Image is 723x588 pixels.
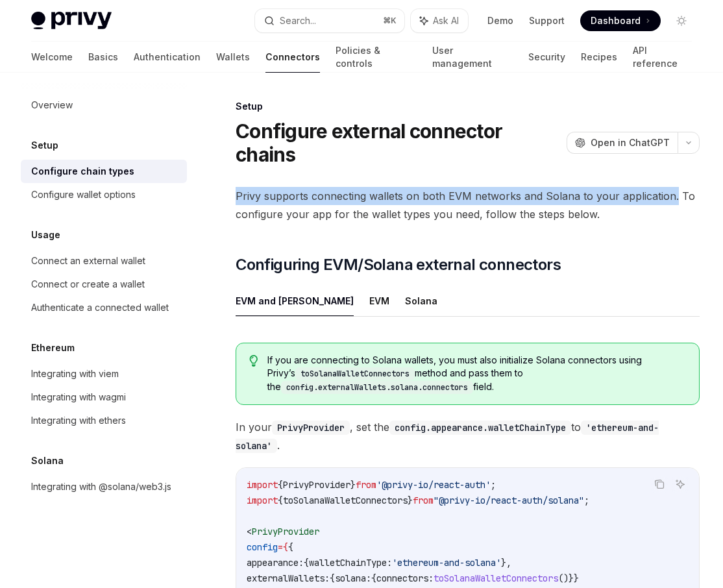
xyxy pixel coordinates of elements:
[31,12,112,30] img: light logo
[252,526,319,537] span: PrivyProvider
[134,42,201,73] a: Authentication
[295,367,415,380] code: toSolanaWalletConnectors
[31,253,145,269] div: Connect an external wallet
[31,97,73,113] div: Overview
[21,183,187,206] a: Configure wallet options
[376,572,434,584] span: connectors:
[21,93,187,117] a: Overview
[31,276,145,292] div: Connect or create a wallet
[247,572,330,584] span: externalWallets:
[255,9,405,32] button: Search...⌘K
[21,409,187,432] a: Integrating with ethers
[88,42,118,73] a: Basics
[413,495,434,506] span: from
[247,495,278,506] span: import
[591,136,670,149] span: Open in ChatGPT
[584,495,589,506] span: ;
[376,479,491,491] span: '@privy-io/react-auth'
[21,249,187,273] a: Connect an external wallet
[389,421,571,435] code: config.appearance.walletChainType
[31,187,136,202] div: Configure wallet options
[580,10,661,31] a: Dashboard
[581,42,617,73] a: Recipes
[591,14,641,27] span: Dashboard
[651,476,668,493] button: Copy the contents from the code block
[283,541,288,553] span: {
[278,479,283,491] span: {
[309,557,392,569] span: walletChainType:
[371,572,376,584] span: {
[335,572,371,584] span: solana:
[236,286,354,316] button: EVM and [PERSON_NAME]
[21,160,187,183] a: Configure chain types
[216,42,250,73] a: Wallets
[247,541,278,553] span: config
[529,14,565,27] a: Support
[278,541,283,553] span: =
[671,10,692,31] button: Toggle dark mode
[31,389,126,405] div: Integrating with wagmi
[672,476,689,493] button: Ask AI
[21,362,187,386] a: Integrating with viem
[31,479,171,495] div: Integrating with @solana/web3.js
[249,355,258,367] svg: Tip
[281,381,473,394] code: config.externalWallets.solana.connectors
[434,572,558,584] span: toSolanaWalletConnectors
[432,42,512,73] a: User management
[434,495,584,506] span: "@privy-io/react-auth/solana"
[356,479,376,491] span: from
[31,300,169,315] div: Authenticate a connected wallet
[304,557,309,569] span: {
[31,340,75,356] h5: Ethereum
[283,479,350,491] span: PrivyProvider
[21,273,187,296] a: Connect or create a wallet
[267,354,686,394] span: If you are connecting to Solana wallets, you must also initialize Solana connectors using Privy’s...
[283,495,408,506] span: toSolanaWalletConnectors
[369,286,389,316] button: EVM
[408,495,413,506] span: }
[501,557,511,569] span: },
[528,42,565,73] a: Security
[31,138,58,153] h5: Setup
[247,557,304,569] span: appearance:
[272,421,350,435] code: PrivyProvider
[236,119,561,166] h1: Configure external connector chains
[558,572,579,584] span: ()}}
[405,286,437,316] button: Solana
[31,42,73,73] a: Welcome
[236,100,700,113] div: Setup
[265,42,320,73] a: Connectors
[433,14,459,27] span: Ask AI
[567,132,678,154] button: Open in ChatGPT
[236,254,561,275] span: Configuring EVM/Solana external connectors
[31,366,119,382] div: Integrating with viem
[21,475,187,498] a: Integrating with @solana/web3.js
[350,479,356,491] span: }
[236,418,700,454] span: In your , set the to .
[330,572,335,584] span: {
[31,413,126,428] div: Integrating with ethers
[278,495,283,506] span: {
[31,164,134,179] div: Configure chain types
[280,13,316,29] div: Search...
[411,9,468,32] button: Ask AI
[236,187,700,223] span: Privy supports connecting wallets on both EVM networks and Solana to your application. To configu...
[21,386,187,409] a: Integrating with wagmi
[491,479,496,491] span: ;
[336,42,417,73] a: Policies & controls
[288,541,293,553] span: {
[383,16,397,26] span: ⌘ K
[392,557,501,569] span: 'ethereum-and-solana'
[247,526,252,537] span: <
[31,453,64,469] h5: Solana
[487,14,513,27] a: Demo
[247,479,278,491] span: import
[21,296,187,319] a: Authenticate a connected wallet
[633,42,692,73] a: API reference
[31,227,60,243] h5: Usage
